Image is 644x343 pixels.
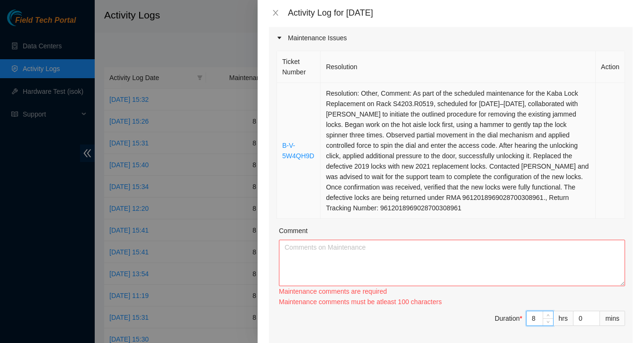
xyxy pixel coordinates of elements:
span: up [546,312,551,318]
div: Maintenance comments are required [279,286,625,297]
span: close [272,9,279,17]
div: Duration [495,313,522,324]
div: Activity Log for [DATE] [288,8,633,18]
span: down [546,319,551,325]
div: mins [600,311,625,326]
label: Comment [279,226,308,236]
span: Decrease Value [543,318,553,325]
div: Maintenance Issues [269,27,633,49]
th: Action [596,51,625,83]
button: Close [269,9,282,18]
span: Increase Value [543,311,553,318]
th: Ticket Number [277,51,321,83]
td: Resolution: Other, Comment: As part of the scheduled maintenance for the Kaba Lock Replacement on... [321,83,596,219]
div: hrs [554,311,573,326]
textarea: Comment [279,240,625,286]
div: Maintenance comments must be atleast 100 characters [279,297,625,307]
a: B-V-5W4QH9D [282,142,314,160]
th: Resolution [321,51,596,83]
span: caret-right [277,35,282,41]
